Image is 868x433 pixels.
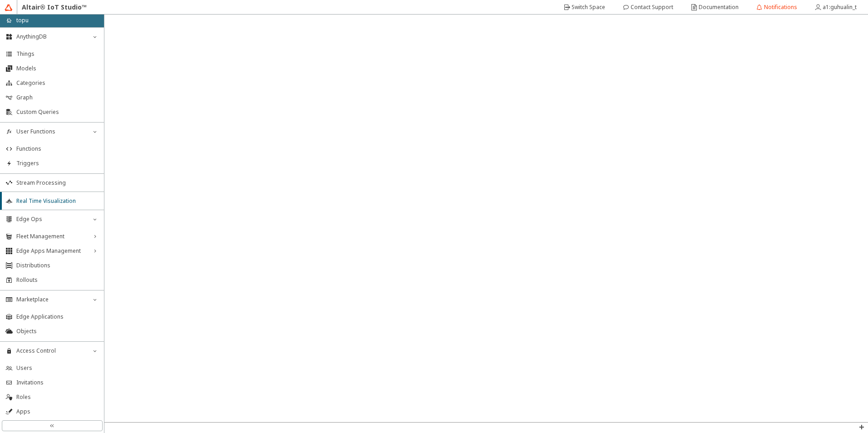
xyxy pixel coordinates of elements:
[16,79,99,87] span: Categories
[16,347,88,354] span: Access Control
[16,328,99,335] span: Objects
[16,16,29,25] p: topu
[16,94,99,101] span: Graph
[16,276,99,284] span: Rollouts
[16,364,99,372] span: Users
[16,379,99,386] span: Invitations
[16,408,99,415] span: Apps
[16,247,88,255] span: Edge Apps Management
[16,313,99,320] span: Edge Applications
[16,33,88,40] span: AnythingDB
[104,15,868,422] iframe: Real Time Visualization
[16,50,99,58] span: Things
[16,108,99,116] span: Custom Queries
[16,65,99,72] span: Models
[16,197,99,205] span: Real Time Visualization
[16,160,99,167] span: Triggers
[16,394,99,401] span: Roles
[16,145,99,153] span: Functions
[16,262,99,269] span: Distributions
[16,179,99,187] span: Stream Processing
[16,233,88,240] span: Fleet Management
[16,296,88,303] span: Marketplace
[16,216,88,223] span: Edge Ops
[16,128,88,135] span: User Functions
